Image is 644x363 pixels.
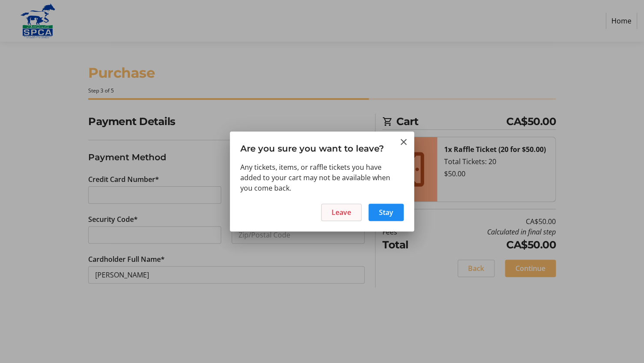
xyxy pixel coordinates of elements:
[321,204,362,221] button: Leave
[230,132,414,162] h3: Are you sure you want to leave?
[368,204,404,221] button: Stay
[332,207,351,218] span: Leave
[398,137,409,147] button: Close
[240,162,404,193] div: Any tickets, items, or raffle tickets you have added to your cart may not be available when you c...
[379,207,393,218] span: Stay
